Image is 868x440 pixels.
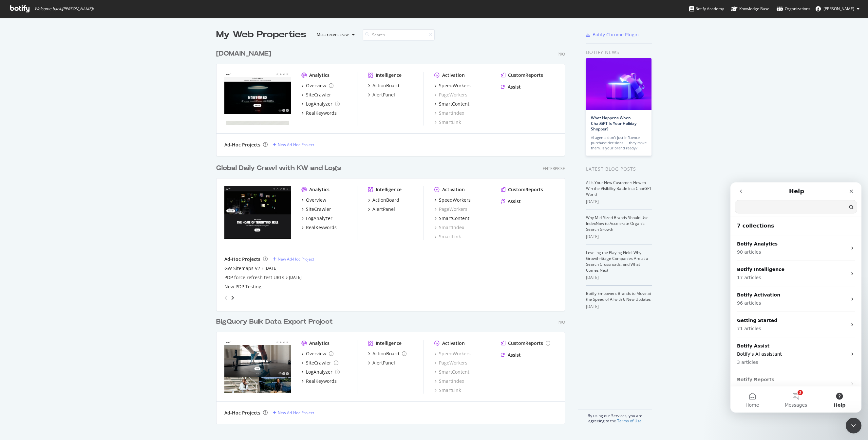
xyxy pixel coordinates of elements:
div: Overview [306,197,326,203]
a: RealKeywords [301,110,337,116]
a: Assist [501,198,521,205]
a: LogAnalyzer [301,215,332,222]
iframe: Intercom live chat [846,418,861,433]
a: GW Sitemaps V2 [224,265,260,272]
a: SiteCrawler [301,92,331,98]
button: [PERSON_NAME] [810,4,865,14]
a: SmartContent [434,369,469,375]
a: AI Is Your New Customer: How to Win the Visibility Battle in a ChatGPT World [586,180,652,197]
div: ActionBoard [372,197,399,203]
button: Most recent crawl [311,29,357,40]
a: BigQuery Bulk Data Export Project [216,317,335,327]
a: New Ad-Hoc Project [273,410,314,415]
div: My Web Properties [216,28,306,41]
div: New Ad-Hoc Project [278,256,314,262]
div: SmartLink [434,233,461,240]
a: SmartIndex [434,378,464,384]
div: ActionBoard [372,350,399,357]
a: Why Mid-Sized Brands Should Use IndexNow to Accelerate Organic Search Growth [586,215,649,232]
a: New PDP Testing [224,283,261,290]
div: Pro [557,51,565,57]
a: RealKeywords [301,378,337,384]
a: ActionBoard [368,82,399,89]
div: ActionBoard [372,82,399,89]
a: Botify Empowers Brands to Move at the Speed of AI with 6 New Updates [586,291,651,302]
div: [DATE] [586,199,652,205]
a: New Ad-Hoc Project [273,256,314,262]
div: RealKeywords [306,224,337,231]
a: SmartContent [434,101,469,107]
a: ActionBoard [368,350,406,357]
div: Intelligence [376,340,402,347]
a: SpeedWorkers [434,197,471,203]
div: AlertPanel [372,206,395,212]
div: PageWorkers [434,92,467,98]
a: SmartIndex [434,224,464,231]
div: LogAnalyzer [306,101,332,107]
div: CustomReports [508,72,543,78]
a: Overview [301,350,333,357]
div: Intelligence [376,72,402,78]
div: Ad-Hoc Projects [224,256,260,262]
a: CustomReports [501,186,543,193]
div: Assist [508,198,521,205]
a: Assist [501,84,521,90]
div: Botify Chrome Plugin [593,31,639,38]
div: LogAnalyzer [306,215,332,222]
div: AlertPanel [372,360,395,366]
div: SpeedWorkers [439,82,471,89]
a: New Ad-Hoc Project [273,142,314,147]
img: nike.com [224,186,291,239]
div: Assist [508,352,521,358]
div: SpeedWorkers [439,197,471,203]
span: Juan Batres [823,6,854,11]
a: LogAnalyzer [301,369,340,375]
div: SmartIndex [434,110,464,116]
div: Most recent crawl [317,33,349,37]
a: PageWorkers [434,206,467,212]
a: PageWorkers [434,360,467,366]
div: Global Daily Crawl with KW and Logs [216,163,341,173]
div: Pro [557,319,565,325]
div: RealKeywords [306,110,337,116]
div: New Ad-Hoc Project [278,142,314,147]
div: [DATE] [586,234,652,240]
a: SpeedWorkers [434,82,471,89]
div: angle-left [222,293,230,303]
a: AlertPanel [368,206,395,212]
a: AlertPanel [368,92,395,98]
a: PDP force refresh test URLs [224,274,284,281]
div: BigQuery Bulk Data Export Project [216,317,333,327]
a: CustomReports [501,72,543,78]
div: SiteCrawler [306,206,331,212]
div: Latest Blog Posts [586,165,652,173]
a: SiteCrawler [301,360,338,366]
div: CustomReports [508,186,543,193]
a: SpeedWorkers [434,350,471,357]
input: Search [363,29,435,41]
div: Botify Academy [689,6,724,12]
div: Analytics [309,186,330,193]
a: SmartLink [434,119,461,126]
a: Overview [301,197,326,203]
